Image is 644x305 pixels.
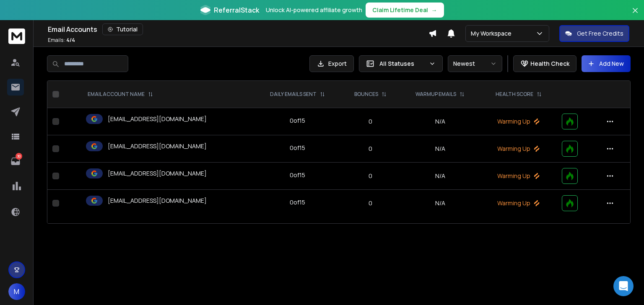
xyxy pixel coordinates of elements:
[290,144,305,152] div: 0 of 15
[496,91,533,98] p: HEALTH SCORE
[346,117,395,126] p: 0
[346,172,395,180] p: 0
[346,199,395,207] p: 0
[582,55,631,72] button: Add New
[290,116,305,125] div: 0 of 15
[486,172,552,180] p: Warming Up
[48,23,428,35] div: Email Accounts
[270,91,317,98] p: DAILY EMAILS SENT
[513,55,576,72] button: Health Check
[346,145,395,153] p: 0
[108,115,207,123] p: [EMAIL_ADDRESS][DOMAIN_NAME]
[366,3,444,18] button: Claim Lifetime Deal→
[214,5,259,15] span: ReferralStack
[613,276,634,296] div: Open Intercom Messenger
[630,5,641,25] button: Close banner
[559,25,629,42] button: Get Free Credits
[309,55,354,72] button: Export
[415,91,456,98] p: WARMUP EMAILS
[400,135,480,163] td: N/A
[290,171,305,179] div: 0 of 15
[486,117,552,126] p: Warming Up
[379,59,426,68] p: All Statuses
[486,199,552,207] p: Warming Up
[16,153,22,160] p: 30
[108,196,207,205] p: [EMAIL_ADDRESS][DOMAIN_NAME]
[577,29,623,38] p: Get Free Credits
[431,6,437,14] span: →
[354,91,378,98] p: BOUNCES
[400,190,480,217] td: N/A
[448,55,502,72] button: Newest
[486,145,552,153] p: Warming Up
[108,169,207,178] p: [EMAIL_ADDRESS][DOMAIN_NAME]
[48,37,75,44] p: Emails :
[102,23,143,35] button: Tutorial
[88,91,153,98] div: EMAIL ACCOUNT NAME
[266,6,362,14] p: Unlock AI-powered affiliate growth
[400,163,480,190] td: N/A
[400,108,480,135] td: N/A
[7,153,24,170] a: 30
[290,198,305,207] div: 0 of 15
[108,142,207,150] p: [EMAIL_ADDRESS][DOMAIN_NAME]
[530,59,569,68] p: Health Check
[66,36,75,44] span: 4 / 4
[471,29,515,38] p: My Workspace
[8,283,25,300] button: M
